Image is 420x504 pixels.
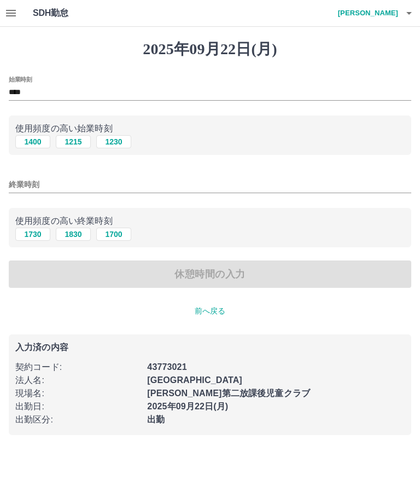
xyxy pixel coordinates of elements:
button: 1730 [15,228,50,241]
h1: 2025年09月22日(月) [9,40,411,59]
p: 入力済の内容 [15,343,405,352]
button: 1215 [56,135,91,148]
button: 1400 [15,135,50,148]
b: 出勤 [147,415,165,424]
p: 使用頻度の高い始業時刻 [15,122,405,135]
button: 1700 [96,228,131,241]
p: 契約コード : [15,361,141,374]
b: [GEOGRAPHIC_DATA] [147,375,242,385]
label: 始業時刻 [9,75,32,83]
p: 法人名 : [15,374,141,387]
p: 前へ戻る [9,305,411,317]
p: 出勤区分 : [15,413,141,426]
button: 1230 [96,135,131,148]
button: 1830 [56,228,91,241]
p: 使用頻度の高い終業時刻 [15,215,405,228]
p: 出勤日 : [15,400,141,413]
p: 現場名 : [15,387,141,400]
b: [PERSON_NAME]第二放課後児童クラブ [147,389,310,398]
b: 43773021 [147,362,186,372]
b: 2025年09月22日(月) [147,402,228,411]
